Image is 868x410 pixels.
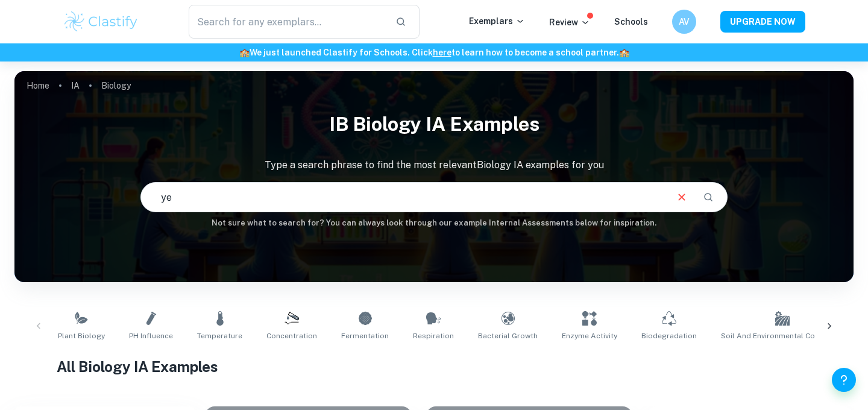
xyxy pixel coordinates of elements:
span: Enzyme Activity [562,330,617,341]
h6: Not sure what to search for? You can always look through our example Internal Assessments below f... [14,217,854,229]
input: E.g. photosynthesis, coffee and protein, HDI and diabetes... [141,180,665,214]
h1: IB Biology IA examples [14,105,854,143]
button: Clear [670,186,693,209]
h6: AV [678,15,691,28]
a: IA [71,77,80,94]
button: Search [698,187,719,207]
p: Review [549,16,590,29]
span: Soil and Environmental Conditions [721,330,844,341]
a: Home [27,77,49,94]
a: Schools [614,17,648,27]
span: Plant Biology [58,330,105,341]
h1: All Biology IA Examples [57,356,812,377]
img: Clastify logo [63,10,139,34]
span: Biodegradation [641,330,697,341]
span: Bacterial Growth [478,330,538,341]
span: 🏫 [619,48,629,57]
span: 🏫 [239,48,250,57]
button: AV [672,10,696,34]
p: Biology [101,79,131,92]
a: here [433,48,451,57]
p: Exemplars [469,14,525,28]
span: Concentration [266,330,317,341]
h6: We just launched Clastify for Schools. Click to learn how to become a school partner. [2,46,866,59]
span: Respiration [413,330,454,341]
button: UPGRADE NOW [720,11,805,33]
p: Type a search phrase to find the most relevant Biology IA examples for you [14,158,854,172]
span: pH Influence [129,330,173,341]
span: Fermentation [341,330,389,341]
input: Search for any exemplars... [189,5,386,39]
button: Help and Feedback [832,368,856,392]
span: Temperature [197,330,242,341]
